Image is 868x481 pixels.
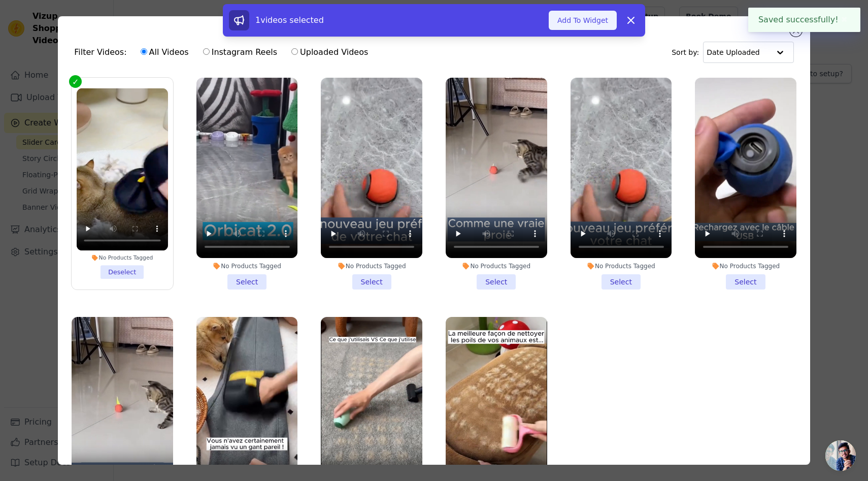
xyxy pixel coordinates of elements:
div: No Products Tagged [77,254,168,261]
div: Filter Videos: [74,41,374,64]
div: No Products Tagged [321,262,422,270]
div: No Products Tagged [446,262,547,270]
div: Sort by: [672,42,794,63]
button: Close [839,14,850,26]
label: Uploaded Videos [291,46,369,59]
div: No Products Tagged [695,262,796,270]
a: Ouvrir le chat [825,440,856,471]
div: Saved successfully! [748,8,860,32]
label: Instagram Reels [203,46,278,59]
button: Add To Widget [549,11,617,30]
div: No Products Tagged [196,262,298,270]
span: 1 videos selected [255,15,324,25]
div: No Products Tagged [571,262,672,270]
label: All Videos [140,46,189,59]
